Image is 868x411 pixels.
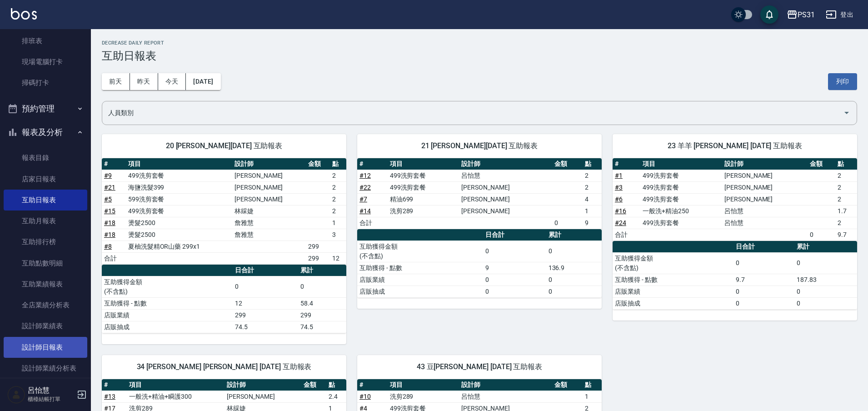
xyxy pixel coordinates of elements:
td: 0 [483,274,546,286]
a: #22 [359,184,371,191]
th: 金額 [552,379,583,391]
span: 23 羊羊 [PERSON_NAME] [DATE] 互助報表 [624,141,846,150]
th: 設計師 [722,158,808,170]
td: 74.5 [298,321,346,333]
span: 34 [PERSON_NAME] [PERSON_NAME] [DATE] 互助報表 [113,362,335,371]
td: 合計 [102,252,126,264]
button: [DATE] [186,73,220,90]
td: 互助獲得 - 點數 [613,274,733,286]
td: 2 [330,193,346,205]
td: 499洗剪套餐 [640,217,722,229]
td: [PERSON_NAME] [722,181,808,193]
a: #18 [104,219,115,226]
td: 1 [330,217,346,229]
td: 0 [794,286,857,297]
table: a dense table [357,158,602,229]
td: 呂怡慧 [459,391,552,402]
a: #15 [104,207,115,215]
td: [PERSON_NAME] [224,391,301,402]
th: 點 [330,158,346,170]
th: 金額 [808,158,835,170]
div: PS31 [798,9,815,20]
button: PS31 [783,5,818,24]
td: [PERSON_NAME] [459,181,552,193]
th: 設計師 [224,379,301,391]
a: #12 [359,172,371,179]
td: 12 [330,252,346,264]
td: 2 [330,205,346,217]
td: 0 [552,217,583,229]
a: #7 [359,195,367,203]
td: 2 [835,217,857,229]
td: 499洗剪套餐 [126,205,232,217]
td: 一般洗+精油250 [640,205,722,217]
td: 499洗剪套餐 [640,170,722,181]
td: 499洗剪套餐 [640,193,722,205]
a: #8 [104,243,112,250]
th: 項目 [388,158,459,170]
td: 互助獲得金額 (不含點) [357,241,483,262]
th: # [102,158,126,170]
td: 0 [733,252,794,274]
td: 一般洗+精油+瞬護300 [127,391,224,402]
a: #6 [615,195,623,203]
td: 2 [583,181,602,193]
a: 設計師日報表 [4,337,87,358]
td: 0 [733,286,794,297]
td: 2 [583,170,602,181]
a: 互助日報表 [4,190,87,211]
td: 店販抽成 [357,286,483,297]
td: 499洗剪套餐 [640,181,722,193]
table: a dense table [357,229,602,298]
button: Open [839,105,854,120]
td: 互助獲得金額 (不含點) [613,252,733,274]
td: 299 [306,252,330,264]
table: a dense table [102,158,346,265]
a: #24 [615,219,626,226]
td: 0 [808,229,835,241]
td: 136.9 [546,262,602,274]
button: 昨天 [130,73,158,90]
td: 店販抽成 [613,297,733,309]
a: 排班表 [4,30,87,51]
td: 9.7 [733,274,794,286]
td: 3 [330,229,346,241]
td: 呂怡慧 [722,205,808,217]
td: 1 [583,391,602,402]
a: #18 [104,231,115,238]
input: 人員名稱 [106,105,839,121]
th: 金額 [301,379,326,391]
td: 0 [733,297,794,309]
td: [PERSON_NAME] [232,170,306,181]
a: #1 [615,172,623,179]
td: 299 [306,241,330,252]
a: #21 [104,184,115,191]
a: #3 [615,184,623,191]
a: 互助排行榜 [4,231,87,252]
a: 現場電腦打卡 [4,51,87,72]
td: 599洗剪套餐 [126,193,232,205]
th: 累計 [794,241,857,253]
td: 洗剪289 [388,391,459,402]
td: 呂怡慧 [459,170,552,181]
th: 日合計 [483,229,546,241]
a: #14 [359,207,371,215]
button: 預約管理 [4,97,87,120]
td: 0 [483,286,546,297]
h2: Decrease Daily Report [102,40,857,46]
span: 20 [PERSON_NAME][DATE] 互助報表 [113,141,335,150]
td: 2 [330,181,346,193]
td: 店販抽成 [102,321,233,333]
td: 海鹽洗髮399 [126,181,232,193]
td: [PERSON_NAME] [722,193,808,205]
td: [PERSON_NAME] [232,193,306,205]
th: 累計 [546,229,602,241]
a: #9 [104,172,112,179]
th: 設計師 [232,158,306,170]
td: 互助獲得金額 (不含點) [102,276,233,297]
a: 報表目錄 [4,147,87,168]
td: 187.83 [794,274,857,286]
a: 設計師業績分析表 [4,358,87,379]
td: 9 [583,217,602,229]
th: 點 [583,158,602,170]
